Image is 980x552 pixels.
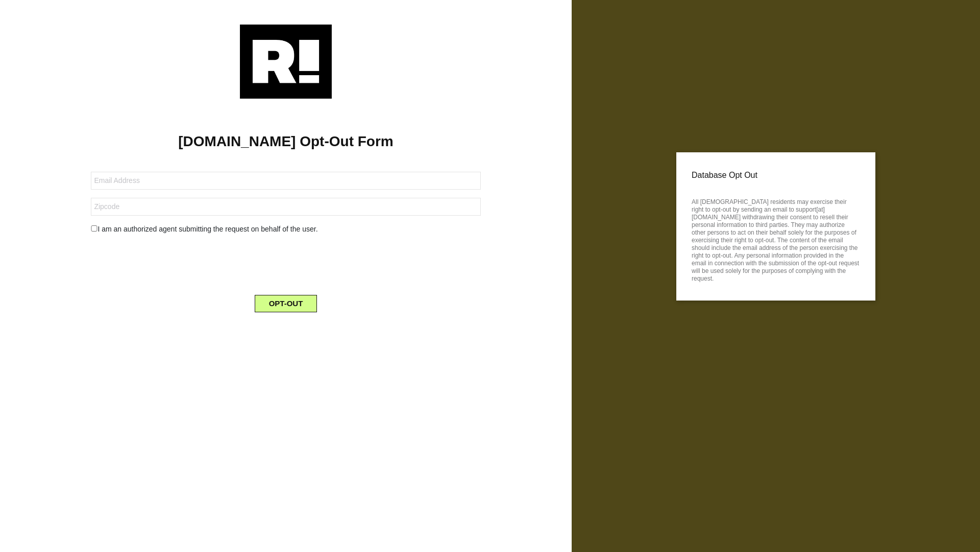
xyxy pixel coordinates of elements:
input: Email Address [91,172,480,190]
button: OPT-OUT [255,295,317,312]
img: Retention.com [240,25,332,99]
p: All [DEMOGRAPHIC_DATA] residents may exercise their right to opt-out by sending an email to suppo... [692,195,860,283]
iframe: reCAPTCHA [208,243,363,283]
div: I am an authorized agent submitting the request on behalf of the user. [83,224,488,235]
h1: [DOMAIN_NAME] Opt-Out Form [15,133,556,150]
input: Zipcode [91,198,480,216]
p: Database Opt Out [692,168,860,183]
